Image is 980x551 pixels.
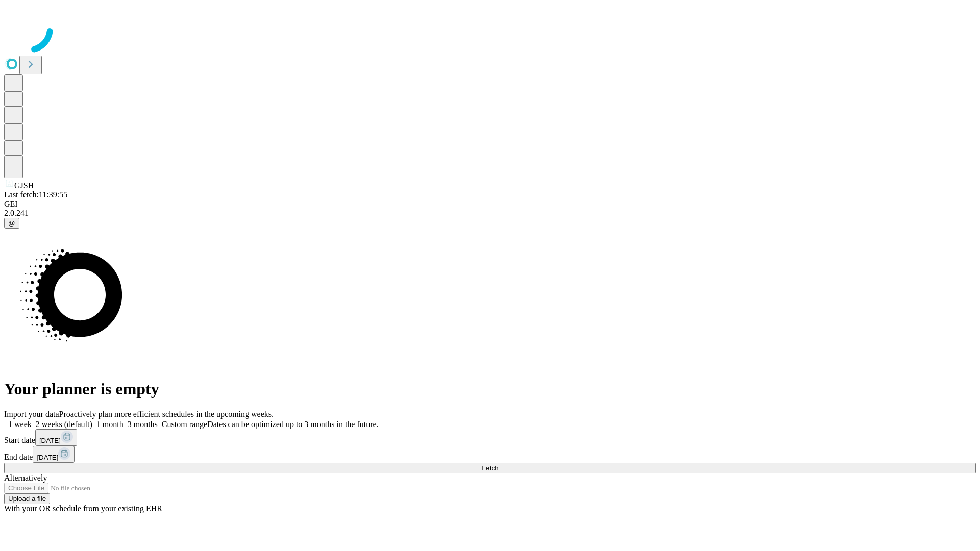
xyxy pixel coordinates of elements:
[128,420,158,429] span: 3 months
[8,219,15,227] span: @
[37,454,58,461] span: [DATE]
[207,420,378,429] span: Dates can be optimized up to 3 months in the future.
[4,463,976,473] button: Fetch
[96,420,124,429] span: 1 month
[481,464,498,472] span: Fetch
[35,429,77,446] button: [DATE]
[4,446,976,463] div: End date
[4,429,976,446] div: Start date
[4,493,50,504] button: Upload a file
[4,473,47,482] span: Alternatively
[4,218,19,229] button: @
[33,446,75,463] button: [DATE]
[59,410,274,418] span: Proactively plan more efficient schedules in the upcoming weeks.
[8,420,32,429] span: 1 week
[39,437,61,444] span: [DATE]
[4,380,976,398] h1: Your planner is empty
[14,181,34,190] span: GJSH
[4,410,59,418] span: Import your data
[162,420,207,429] span: Custom range
[4,209,976,218] div: 2.0.241
[4,190,67,199] span: Last fetch: 11:39:55
[36,420,92,429] span: 2 weeks (default)
[4,504,162,513] span: With your OR schedule from your existing EHR
[4,199,976,209] div: GEI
